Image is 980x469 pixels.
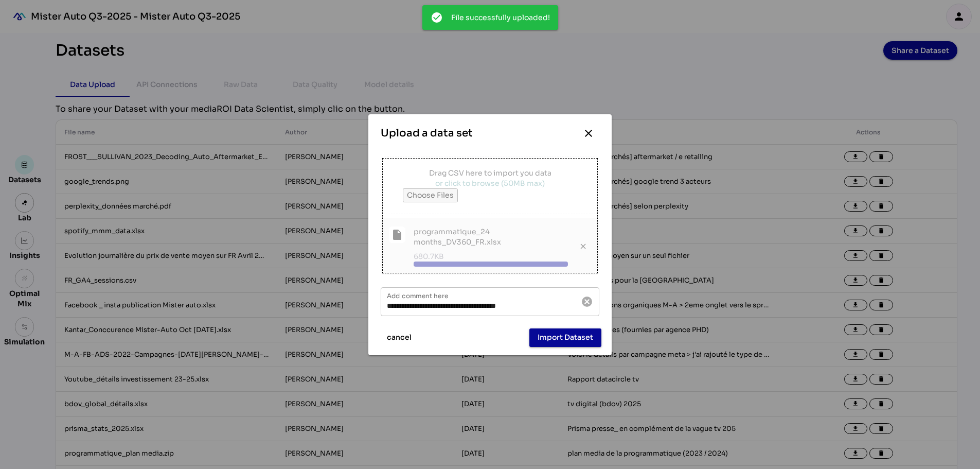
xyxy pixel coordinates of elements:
[387,287,575,316] input: Add comment here
[582,127,595,140] i: close
[451,8,550,27] div: File successfully uploaded!
[387,331,412,343] span: cancel
[381,126,473,141] div: Upload a data set
[529,328,601,347] button: Import Dataset
[538,331,593,343] span: Import Dataset
[379,328,420,347] button: cancel
[431,11,443,24] i: check_circle
[581,296,593,308] i: Clear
